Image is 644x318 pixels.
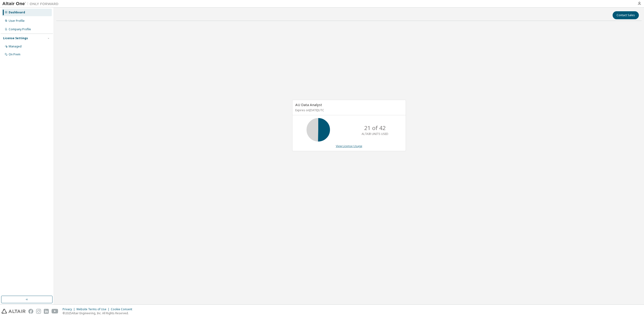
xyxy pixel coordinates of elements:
[9,27,31,31] div: Company Profile
[28,309,33,314] img: facebook.svg
[362,132,388,136] p: ALTAIR UNITS USED
[111,307,135,311] div: Cookie Consent
[9,11,25,14] div: Dashboard
[36,309,41,314] img: instagram.svg
[295,108,402,112] p: Expires on [DATE] UTC
[364,124,386,132] p: 21 of 42
[9,45,22,48] div: Managed
[336,144,362,148] a: View License Usage
[9,53,20,56] div: On Prem
[613,11,639,19] button: Contact Sales
[44,309,49,314] img: linkedin.svg
[76,307,111,311] div: Website Terms of Use
[63,311,135,315] p: © 2025 Altair Engineering, Inc. All Rights Reserved.
[295,102,322,107] span: AU Data Analyst
[9,19,25,23] div: User Profile
[2,1,61,6] img: Altair One
[63,307,76,311] div: Privacy
[3,36,28,40] div: License Settings
[1,309,26,314] img: altair_logo.svg
[52,309,58,314] img: youtube.svg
